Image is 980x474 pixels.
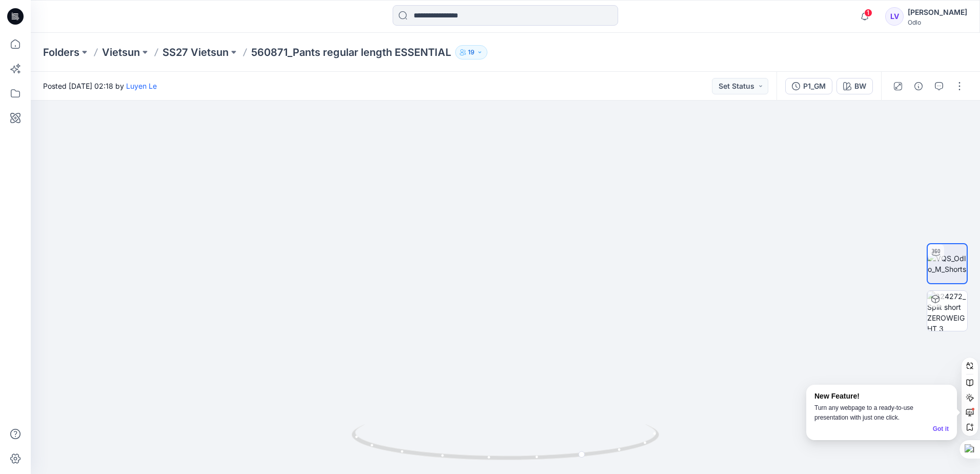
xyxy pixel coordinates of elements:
div: P1_GM [803,81,826,92]
button: P1_GM [785,78,832,94]
div: LV [885,7,904,26]
a: Folders [43,45,79,60]
button: BW [836,78,873,94]
span: 1 [864,9,872,17]
p: 19 [468,47,475,58]
a: Vietsun [102,45,140,60]
button: Details [910,78,927,94]
span: Posted [DATE] 02:18 by [43,81,157,91]
a: SS27 Vietsun [162,45,229,60]
img: VQS_Odlo_M_Shorts [928,253,967,274]
a: Luyen Le [126,82,157,90]
p: 560871_Pants regular length ESSENTIAL [251,45,451,60]
div: Odlo [908,18,967,26]
button: 19 [455,45,487,60]
img: 324272_Split short ZEROWEIGHT 3 INCH_P1_GM BW [927,291,967,331]
div: [PERSON_NAME] [908,6,967,18]
div: BW [854,81,866,92]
